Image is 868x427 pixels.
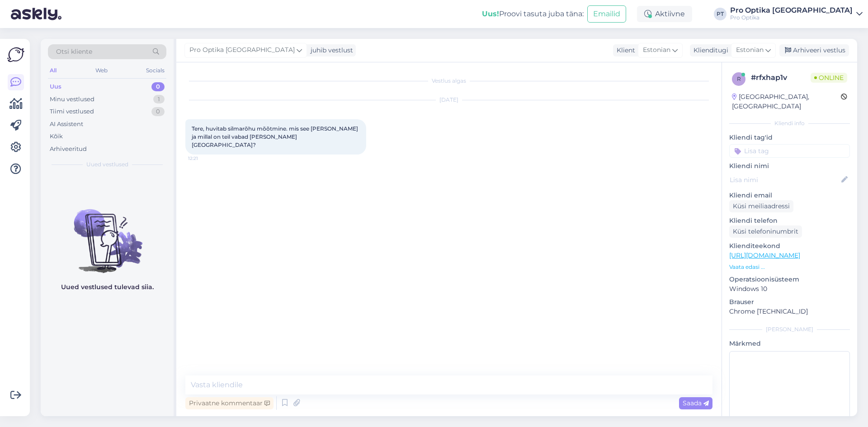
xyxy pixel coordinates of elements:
[732,92,841,111] div: [GEOGRAPHIC_DATA], [GEOGRAPHIC_DATA]
[192,125,359,148] span: Tere, huvitab silmarõhu mõõtmine. mis see [PERSON_NAME] ja millal on teil vabad [PERSON_NAME][GEO...
[729,191,850,200] p: Kliendi email
[683,399,709,407] span: Saada
[729,119,850,127] div: Kliendi info
[729,263,850,271] p: Vaata edasi ...
[729,339,850,348] p: Märkmed
[50,107,94,116] div: Tiimi vestlused
[730,7,863,21] a: Pro Optika [GEOGRAPHIC_DATA]Pro Optika
[50,120,83,129] div: AI Assistent
[729,144,850,158] input: Lisa tag
[587,5,626,23] button: Emailid
[729,307,850,316] p: Chrome [TECHNICAL_ID]
[736,45,764,55] span: Estonian
[94,65,109,76] div: Web
[61,282,154,292] p: Uued vestlused tulevad siia.
[737,75,741,82] span: r
[729,251,800,259] a: [URL][DOMAIN_NAME]
[482,9,499,18] b: Uus!
[56,47,92,56] span: Otsi kliente
[185,397,274,409] div: Privaatne kommentaar
[811,73,847,83] span: Online
[613,46,635,55] div: Klient
[729,216,850,225] p: Kliendi telefon
[153,95,165,104] div: 1
[729,325,850,333] div: [PERSON_NAME]
[729,297,850,307] p: Brauser
[729,284,850,294] p: Windows 10
[189,45,295,55] span: Pro Optika [GEOGRAPHIC_DATA]
[729,225,802,238] div: Küsi telefoninumbrit
[729,200,793,212] div: Küsi meiliaadressi
[86,160,128,169] span: Uued vestlused
[730,14,853,21] div: Pro Optika
[151,82,165,91] div: 0
[48,65,58,76] div: All
[729,241,850,251] p: Klienditeekond
[185,77,712,85] div: Vestlus algas
[751,72,811,83] div: # rfxhap1v
[50,95,94,104] div: Minu vestlused
[185,96,712,104] div: [DATE]
[729,161,850,171] p: Kliendi nimi
[188,155,222,162] span: 12:21
[151,107,165,116] div: 0
[482,9,584,19] div: Proovi tasuta juba täna:
[41,193,174,274] img: No chats
[690,46,728,55] div: Klienditugi
[643,45,670,55] span: Estonian
[307,46,353,55] div: juhib vestlust
[50,82,61,91] div: Uus
[729,275,850,284] p: Operatsioonisüsteem
[779,44,849,56] div: Arhiveeri vestlus
[730,7,853,14] div: Pro Optika [GEOGRAPHIC_DATA]
[729,133,850,142] p: Kliendi tag'id
[730,175,840,185] input: Lisa nimi
[50,145,87,154] div: Arhiveeritud
[714,8,726,20] div: PT
[637,6,692,22] div: Aktiivne
[144,65,166,76] div: Socials
[50,132,63,141] div: Kõik
[7,46,24,63] img: Askly Logo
